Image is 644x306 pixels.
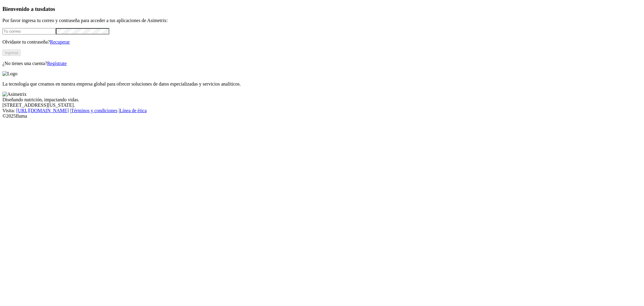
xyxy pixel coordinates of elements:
a: Regístrate [47,61,67,66]
p: ¿No tienes una cuenta? [2,61,642,66]
div: [STREET_ADDRESS][US_STATE]. [2,103,642,108]
p: Por favor ingresa tu correo y contraseña para acceder a tus aplicaciones de Asimetrix: [2,18,642,23]
a: Recuperar [50,39,70,44]
a: Línea de ética [120,108,147,113]
img: Logo [2,71,18,76]
span: datos [42,6,55,12]
button: Ingresa [2,50,21,56]
p: La tecnología que creamos en nuestra empresa global para ofrecer soluciones de datos especializad... [2,81,642,87]
div: Diseñando nutrición, impactando vidas. [2,97,642,103]
div: © 2025 Iluma [2,113,642,119]
a: Términos y condiciones [71,108,117,113]
img: Asimetrix [2,92,27,97]
div: Visita : | | [2,108,642,113]
h3: Bienvenido a tus [2,6,642,12]
a: [URL][DOMAIN_NAME] [16,108,69,113]
p: Olvidaste tu contraseña? [2,39,642,45]
input: Tu correo [2,28,56,34]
